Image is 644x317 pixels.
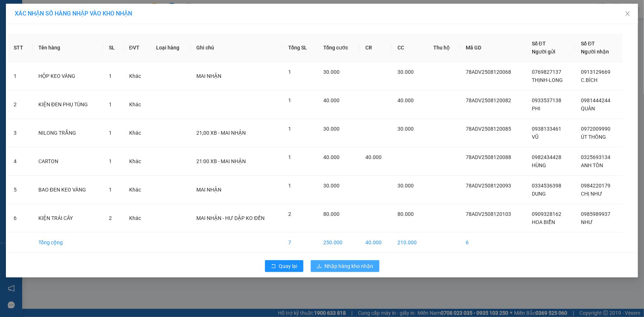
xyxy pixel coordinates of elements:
[324,154,340,160] span: 40.000
[581,126,610,132] span: 0972009990
[398,211,414,217] span: 80.000
[532,183,561,189] span: 0334536398
[532,191,546,197] span: DUNG
[532,219,555,225] span: HOA BIỂN
[581,69,610,75] span: 0913129669
[359,232,392,253] td: 40.000
[8,147,32,176] td: 4
[325,262,373,270] span: Nhập hàng kho nhận
[398,183,414,189] span: 30.000
[32,90,103,119] td: KIỆN ĐEN PHỤ TÙNG
[359,34,392,62] th: CR
[123,90,151,119] td: Khác
[288,183,291,189] span: 1
[32,204,103,232] td: KIỆN TRÁI CÂY
[581,134,606,140] span: ÚT THÔNG
[8,62,32,90] td: 1
[581,162,603,168] span: ANH TÔN
[466,211,512,217] span: 78ADV2508120103
[103,34,123,62] th: SL
[398,97,414,103] span: 40.000
[581,191,602,197] span: CHỊ NHƯ
[197,158,246,164] span: 21:00 XB - MAI NHẬN
[460,34,526,62] th: Mã GD
[581,49,609,55] span: Người nhận
[197,215,265,221] span: MAI NHẬN - HƯ DẬP KO ĐỀN
[123,34,151,62] th: ĐVT
[15,10,132,17] span: XÁC NHẬN SỐ HÀNG NHẬP VÀO KHO NHẬN
[324,211,340,217] span: 80.000
[466,154,512,160] span: 78ADV2508120088
[398,126,414,132] span: 30.000
[32,62,103,90] td: HỘP KEO VÀNG
[460,232,526,253] td: 6
[532,154,561,160] span: 0982434428
[625,11,631,17] span: close
[282,34,317,62] th: Tổng SL
[288,154,291,160] span: 1
[532,106,540,111] span: PHI
[271,263,276,269] span: rollback
[532,134,538,140] span: VŨ
[123,204,151,232] td: Khác
[282,232,317,253] td: 7
[532,162,546,168] span: HÙNG
[8,34,32,62] th: STT
[32,34,103,62] th: Tên hàng
[191,34,282,62] th: Ghi chú
[532,49,555,55] span: Người gửi
[123,62,151,90] td: Khác
[123,176,151,204] td: Khác
[123,119,151,147] td: Khác
[532,97,561,103] span: 0933537138
[109,130,112,136] span: 1
[466,126,512,132] span: 78ADV2508120085
[324,183,340,189] span: 30.000
[32,232,103,253] td: Tổng cộng
[109,215,112,221] span: 2
[109,158,112,164] span: 1
[324,126,340,132] span: 30.000
[581,41,595,46] span: Số ĐT
[581,154,610,160] span: 0325693134
[581,183,610,189] span: 0984220179
[466,183,512,189] span: 78ADV2508120093
[466,97,512,103] span: 78ADV2508120082
[318,34,360,62] th: Tổng cước
[8,176,32,204] td: 5
[532,41,546,46] span: Số ĐT
[365,154,382,160] span: 40.000
[532,69,561,75] span: 0769827137
[150,34,190,62] th: Loại hàng
[32,119,103,147] td: NILONG TRẮNG
[427,34,460,62] th: Thu hộ
[109,73,112,79] span: 1
[265,260,303,272] button: rollbackQuay lại
[109,187,112,193] span: 1
[197,73,222,79] span: MAI NHẬN
[311,260,379,272] button: downloadNhập hàng kho nhận
[581,211,610,217] span: 0985989937
[197,130,246,136] span: 21;00 XB - MAI NHẬN
[8,204,32,232] td: 6
[318,232,360,253] td: 250.000
[317,263,322,269] span: download
[197,187,222,193] span: MAI NHẬN
[32,176,103,204] td: BAO ĐEN KEO VÀNG
[32,147,103,176] td: CARTON
[392,34,428,62] th: CC
[324,97,340,103] span: 40.000
[581,77,597,83] span: C.BÍCH
[288,126,291,132] span: 1
[532,211,561,217] span: 0909328162
[324,69,340,75] span: 30.000
[581,97,610,103] span: 0981444244
[532,77,563,83] span: THỊNH-LONG
[8,119,32,147] td: 3
[392,232,428,253] td: 210.000
[279,262,297,270] span: Quay lại
[288,69,291,75] span: 1
[288,211,291,217] span: 2
[532,126,561,132] span: 0938133461
[109,101,112,107] span: 1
